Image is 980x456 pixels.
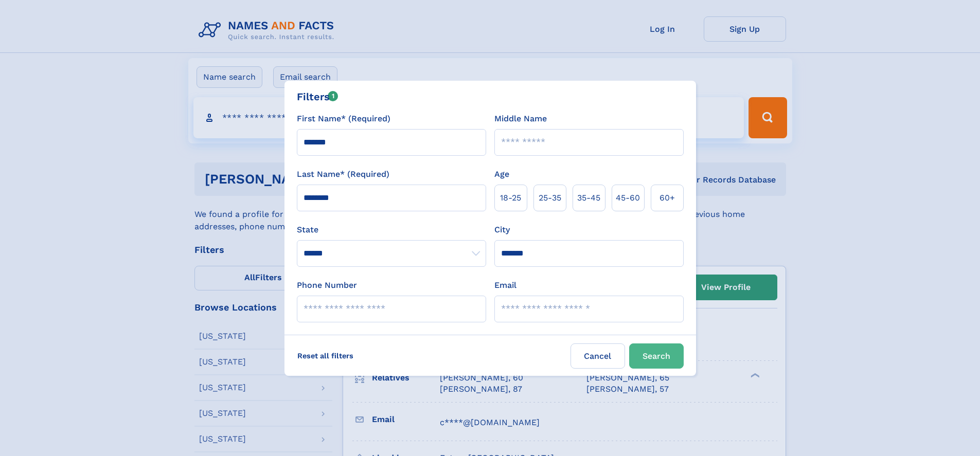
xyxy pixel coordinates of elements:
span: 60+ [660,192,675,204]
span: 18‑25 [500,192,521,204]
label: State [297,224,486,236]
label: First Name* (Required) [297,113,390,125]
button: Search [629,343,684,369]
span: 35‑45 [577,192,600,204]
label: Email [494,279,516,291]
label: Cancel [571,343,625,369]
label: Middle Name [494,113,547,125]
span: 25‑35 [539,192,561,204]
label: City [494,224,510,236]
label: Phone Number [297,279,357,291]
span: 45‑60 [616,192,640,204]
div: Filters [297,89,338,104]
label: Reset all filters [291,343,360,368]
label: Last Name* (Required) [297,168,389,180]
label: Age [494,168,509,180]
